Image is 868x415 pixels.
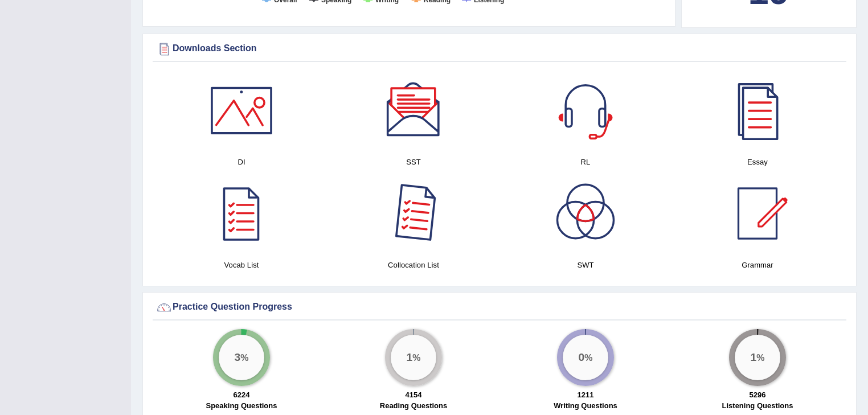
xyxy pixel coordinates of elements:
[750,391,766,399] strong: 5296
[677,259,838,271] h4: Grammar
[155,299,844,316] div: Practice Question Progress
[578,391,594,399] strong: 1211
[161,156,322,168] h4: DI
[735,335,780,380] div: %
[677,156,838,168] h4: Essay
[751,351,757,364] big: 1
[206,400,277,411] label: Speaking Questions
[235,351,241,364] big: 3
[333,156,494,168] h4: SST
[554,400,617,411] label: Writing Questions
[333,259,494,271] h4: Collocation List
[505,259,666,271] h4: SWT
[161,259,322,271] h4: Vocab List
[391,335,436,380] div: %
[380,400,447,411] label: Reading Questions
[579,351,585,364] big: 0
[155,40,844,57] div: Downloads Section
[722,400,793,411] label: Listening Questions
[219,335,264,380] div: %
[563,335,608,380] div: %
[234,391,250,399] strong: 6224
[406,391,422,399] strong: 4154
[407,351,413,364] big: 1
[505,156,666,168] h4: RL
